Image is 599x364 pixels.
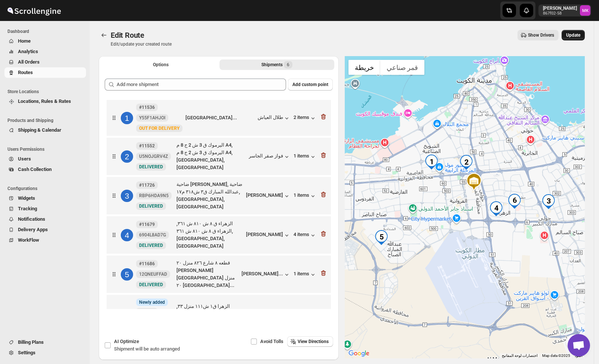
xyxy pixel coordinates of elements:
button: طلال العياش [258,114,291,122]
button: Billing Plans [4,337,86,348]
div: 2 [121,150,133,163]
span: Widgets [18,195,35,201]
div: اليرموك ق 3 ش 2 ج 8 م A4, اليرموك ق 3 ش 2 ج 8 م A4, [GEOGRAPHIC_DATA], [GEOGRAPHIC_DATA] [176,141,246,171]
div: 6InfoNewly added#11683 9D5JIDV9Y2NewNEWالزهرا ق١ ش١١١ منزل ٣٣, الزهرا ق١ ش١١١ منزل ٣٣, [GEOGRAPHI... [107,295,331,340]
button: View Directions [287,336,333,347]
span: Locations, Rules & Rates [18,98,71,104]
div: 3 [541,194,556,209]
span: DELIVERED [139,282,163,287]
img: ScrollEngine [6,1,62,20]
span: Billing Plans [18,339,44,345]
b: #11726 [139,183,155,188]
button: [PERSON_NAME] [246,192,291,200]
div: قطعه ٨ شارع ٨٢٦ منزل ٢٠ [PERSON_NAME][GEOGRAPHIC_DATA] منزل ٢٠ [GEOGRAPHIC_DATA]... [176,259,239,289]
span: Avoid Tolls [260,339,283,344]
button: Notifications [4,214,86,224]
b: #11552 [139,143,155,149]
a: ‏فتح هذه المنطقة في "خرائط Google" (يؤدي ذلك إلى فتح نافذة جديدة) [347,349,371,358]
span: Notifications [18,216,45,222]
span: Dashboard [7,28,86,34]
span: Y55F1AHJOI [139,115,165,121]
b: #11686 [139,261,155,266]
div: 4 [489,201,504,216]
span: Configurations [7,186,86,192]
button: [PERSON_NAME]... [242,271,291,278]
div: 1 [424,155,439,169]
div: Selected Shipments [99,73,339,312]
span: Mostafa Khalifa [580,5,590,16]
span: Products and Shipping [7,117,86,123]
span: View Directions [298,339,329,345]
button: All Route Options [103,59,218,70]
div: 5#11686 12QNEUFFADNewDELIVEREDقطعه ٨ شارع ٨٢٦ منزل ٢٠ [PERSON_NAME][GEOGRAPHIC_DATA] منزل ٢٠ [GEO... [107,256,331,293]
div: 2#11552 U5NOJGRV4ZNewDELIVEREDاليرموك ق 3 ش 2 ج 8 م A4, اليرموك ق 3 ش 2 ج 8 م A4, [GEOGRAPHIC_DAT... [107,138,331,175]
div: 6 [507,194,522,209]
button: عرض خريطة الشارع [348,60,380,75]
span: U5NOJGRV4Z [139,153,168,159]
span: Show Drivers [528,32,554,38]
button: Shipping & Calendar [4,125,86,135]
button: Home [4,36,86,46]
button: Widgets [4,193,86,204]
span: Store Locations [7,89,86,95]
div: دردشة مفتوحة [568,334,590,357]
div: 1 [121,112,133,124]
span: Shipment will be auto arranged [114,346,180,352]
div: [PERSON_NAME]... [242,271,283,276]
span: Users Permissions [7,146,86,152]
span: DELIVERED [139,204,163,209]
input: Add more shipment [117,79,286,91]
div: 4#11679 6904L8AD7GNewDELIVEREDالزهراء ق ٨ ش ٨١٠ ش ٣٦١, الزهراء ق ٨ ش ٨١٠ ش ٣٦١, [GEOGRAPHIC_DATA]... [107,216,331,254]
div: 2 [459,155,474,170]
button: Selected Shipments [219,59,334,70]
button: 1 items [294,192,317,200]
span: Newly added [139,299,165,305]
span: Analytics [18,49,38,54]
span: WorkFlow [18,237,39,243]
a: البنود (يتم فتح الرابط في علامة تبويب جديدة) [575,354,583,358]
button: 4 items [294,232,317,239]
span: Map data ©2025 [542,354,570,358]
div: فواز صقر الجاسر [249,153,291,160]
b: #11679 [139,222,155,227]
button: [PERSON_NAME] [246,232,291,239]
span: 12QNEUFFAD [139,271,167,277]
span: Update [566,32,580,38]
span: DELIVERED [139,164,163,169]
div: 2 items [294,114,317,122]
p: Edit/update your created route [111,41,172,47]
div: 3#11726 RBP6HDA9N5NewDELIVEREDضاحية [PERSON_NAME], ضاحية عبدالله المبارك ق٣ ش٣١٨ م١٧, [GEOGRAPHIC... [107,177,331,214]
span: RBP6HDA9N5 [139,193,169,199]
p: 867f02-58 [543,11,577,16]
span: Delivery Apps [18,227,48,232]
button: Locations, Rules & Rates [4,96,86,107]
span: Add custom point [292,82,328,88]
div: 1#11536 Y55F1AHJOINewOUT FOR DELIVERY[GEOGRAPHIC_DATA]...طلال العياش2 items [107,100,331,136]
button: Routes [99,30,109,40]
span: Cash Collection [18,166,52,172]
button: 1 items [294,271,317,278]
div: [GEOGRAPHIC_DATA]... [185,114,255,122]
button: User menu [538,4,591,16]
button: Tracking [4,204,86,214]
div: الزهراء ق ٨ ش ٨١٠ ش ٣٦١, الزهراء ق ٨ ش ٨١٠ ش ٣٦١, [GEOGRAPHIC_DATA], [GEOGRAPHIC_DATA] [176,220,243,250]
button: Show Drivers [517,30,559,40]
span: Tracking [18,206,37,211]
button: عرض صور القمر الصناعي [380,60,424,75]
span: Routes [18,70,33,75]
div: الزهرا ق١ ش١١١ منزل ٣٣, الزهرا ق١ ش١١١ منزل ٣٣, [GEOGRAPHIC_DATA], [GEOGRAPHIC_DATA] [176,303,239,333]
span: Settings [18,350,36,355]
span: All Orders [18,59,40,65]
span: Shipping & Calendar [18,127,61,133]
button: Users [4,154,86,164]
button: Settings [4,348,86,358]
div: 5 [374,230,389,245]
span: Home [18,38,31,44]
button: 1 items [294,153,317,160]
p: [PERSON_NAME] [543,5,577,11]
